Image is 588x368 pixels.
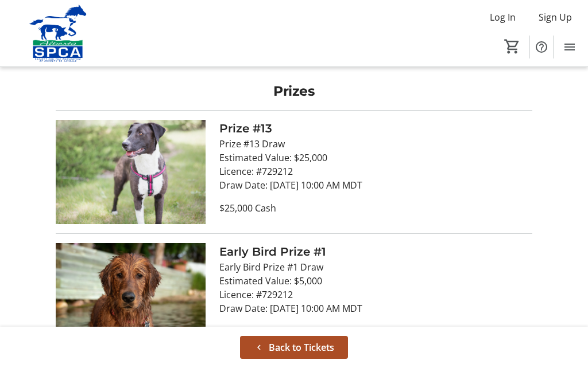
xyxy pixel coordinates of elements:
p: Estimated Value: $5,000 [219,274,532,288]
span: Log In [490,10,516,24]
a: Back to Tickets [240,336,348,359]
img: Early Bird Prize #1 [56,243,205,347]
p: Estimated Value: $25,000 [219,151,532,165]
p: Licence: #729212 [219,165,532,178]
button: Menu [558,36,581,58]
span: Sign Up [539,10,572,24]
h3: Prize #13 [219,120,532,137]
div: $25,000 Cash [219,201,532,215]
button: Log In [481,8,525,26]
button: Help [530,36,553,58]
p: Draw Date: [DATE] 10:00 AM MDT [219,178,532,192]
img: Prize #13 [56,120,205,224]
p: Early Bird Prize #1 Draw [219,260,532,274]
button: Sign Up [529,8,581,26]
img: Alberta SPCA's Logo [7,5,109,62]
p: Prize #13 Draw [219,137,532,151]
span: Back to Tickets [269,340,334,354]
div: $5,000 Cash [219,324,532,338]
button: Cart [502,36,523,57]
h2: Prizes [56,81,532,101]
h3: Early Bird Prize #1 [219,243,532,260]
p: Licence: #729212 [219,288,532,302]
p: Draw Date: [DATE] 10:00 AM MDT [219,302,532,315]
